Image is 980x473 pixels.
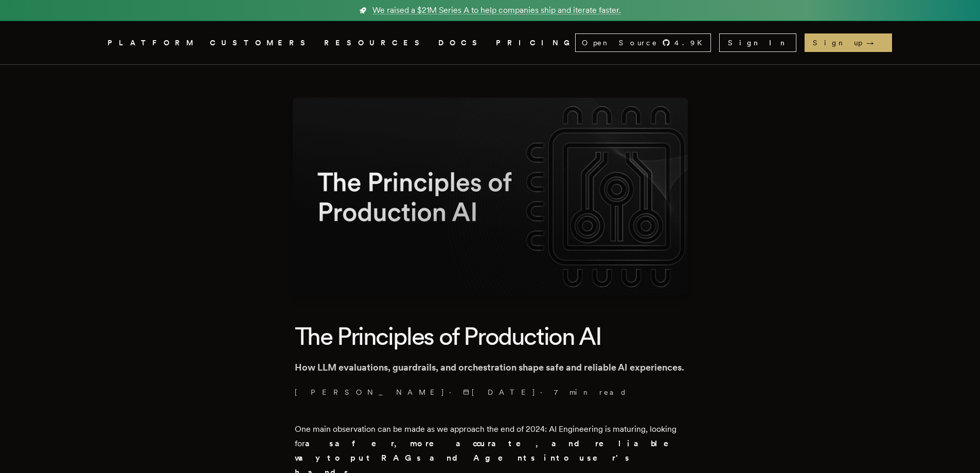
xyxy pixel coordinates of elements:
[463,387,536,397] span: [DATE]
[210,37,312,49] a: CUSTOMERS
[438,37,484,49] a: DOCS
[496,37,575,49] a: PRICING
[866,38,884,48] span: →
[295,360,686,375] p: How LLM evaluations, guardrails, and orchestration shape safe and reliable AI experiences.
[674,38,708,48] span: 4.9 K
[295,387,686,397] p: · ·
[108,37,198,49] button: PLATFORM
[372,4,621,16] span: We raised a $21M Series A to help companies ship and iterate faster.
[79,21,902,64] nav: Global
[293,98,688,295] img: Featured image for The Principles of Production AI blog post
[582,38,658,48] span: Open Source
[719,33,796,52] a: Sign In
[295,320,686,352] h1: The Principles of Production AI
[805,33,892,52] a: Sign up
[295,387,445,397] a: [PERSON_NAME]
[554,387,627,397] span: 7 min read
[324,37,426,49] button: RESOURCES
